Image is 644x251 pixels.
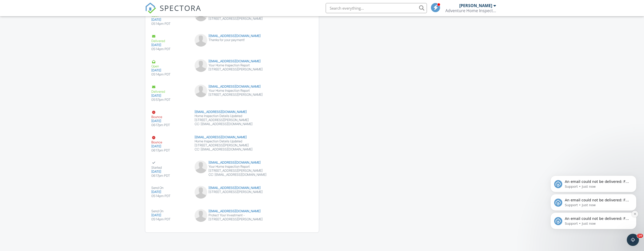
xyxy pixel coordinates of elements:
a: SPECTORA [145,7,201,17]
img: The Best Home Inspection Software - Spectora [145,3,156,14]
div: Started [151,161,189,170]
img: default-user-f0147aede5fd5fa78ca7ade42f37bd4542148d508eef1c3d3ea960f66861d68b.jpg [195,161,207,173]
a: Delivered [DATE] 05:57pm PDT [EMAIL_ADDRESS][DOMAIN_NAME] Your Home Inspection Report [STREET_ADD... [145,81,319,106]
img: default-user-f0147aede5fd5fa78ca7ade42f37bd4542148d508eef1c3d3ea960f66861d68b.jpg [195,59,207,72]
a: Started [DATE] 06:17pm PDT [EMAIL_ADDRESS][DOMAIN_NAME] Your Home Inspection Report [STREET_ADDRE... [145,157,319,182]
div: Protect Your Investment - [STREET_ADDRESS][PERSON_NAME] [195,213,269,221]
div: [DATE] [151,213,189,217]
div: [PERSON_NAME] [459,3,492,8]
a: Open [DATE] 05:14pm PDT [EMAIL_ADDRESS][DOMAIN_NAME] Home Inspection Details Updated [STREET_ADDR... [145,5,319,30]
div: [DATE] [151,18,189,22]
div: Bounce [151,110,189,119]
img: default-user-f0147aede5fd5fa78ca7ade42f37bd4542148d508eef1c3d3ea960f66861d68b.jpg [195,34,207,47]
div: 05:57pm PDT [151,98,189,102]
div: 06:17pm PDT [151,174,189,178]
div: Your Home Inspection Report [STREET_ADDRESS][PERSON_NAME] [195,89,269,97]
div: [STREET_ADDRESS][PERSON_NAME] [195,190,269,194]
div: CC: [EMAIL_ADDRESS][DOMAIN_NAME] [195,173,269,177]
div: [DATE] [151,170,189,174]
div: 05:14pm PDT [151,217,189,221]
iframe: Intercom live chat [627,234,639,246]
div: Send On [151,186,189,190]
a: Bounce [DATE] 06:17pm PDT [EMAIL_ADDRESS][DOMAIN_NAME] Home Inspection Details Updated [STREET_AD... [145,131,319,157]
div: Home Inspection Details Updated [STREET_ADDRESS][PERSON_NAME] [195,139,269,147]
div: [EMAIL_ADDRESS][DOMAIN_NAME] [195,59,269,63]
iframe: Intercom notifications message [543,143,644,237]
div: [DATE] [151,190,189,194]
div: Open [151,59,189,68]
div: 05:14pm PDT [151,194,189,198]
div: CC: [EMAIL_ADDRESS][DOMAIN_NAME] [195,147,269,151]
img: default-user-f0147aede5fd5fa78ca7ade42f37bd4542148d508eef1c3d3ea960f66861d68b.jpg [195,186,207,199]
div: Your Home Inspection Report [STREET_ADDRESS][PERSON_NAME] [195,165,269,173]
div: [EMAIL_ADDRESS][DOMAIN_NAME] [195,186,269,190]
div: [DATE] [151,68,189,72]
div: Delivered [151,34,189,43]
div: [DATE] [151,119,189,123]
div: [EMAIL_ADDRESS][DOMAIN_NAME] [195,161,269,165]
div: 05:14pm PDT [151,47,189,51]
a: Delivered [DATE] 05:14pm PDT [EMAIL_ADDRESS][DOMAIN_NAME] Thanks for your payment! [145,30,319,55]
div: [DATE] [151,43,189,47]
div: CC: [EMAIL_ADDRESS][DOMAIN_NAME] [195,122,269,126]
div: Thanks for your payment! [195,38,269,42]
a: Bounce [DATE] 06:17pm PDT [EMAIL_ADDRESS][DOMAIN_NAME] Home Inspection Details Updated [STREET_AD... [145,106,319,131]
img: default-user-f0147aede5fd5fa78ca7ade42f37bd4542148d508eef1c3d3ea960f66861d68b.jpg [195,85,207,97]
div: [EMAIL_ADDRESS][DOMAIN_NAME] [195,209,269,213]
span: 10 [637,234,643,238]
div: 05:14pm PDT [151,22,189,26]
div: 06:17pm PDT [151,123,189,127]
div: [EMAIL_ADDRESS][DOMAIN_NAME] [195,135,269,139]
div: [EMAIL_ADDRESS][DOMAIN_NAME] [195,34,269,38]
input: Search everything... [326,3,427,13]
div: [DATE] [151,94,189,98]
div: [EMAIL_ADDRESS][DOMAIN_NAME] [195,85,269,89]
div: 06:17pm PDT [151,148,189,152]
div: Send On [151,209,189,213]
div: Delivered [151,85,189,94]
img: default-user-f0147aede5fd5fa78ca7ade42f37bd4542148d508eef1c3d3ea960f66861d68b.jpg [195,209,207,222]
a: Open [DATE] 05:14pm PDT [EMAIL_ADDRESS][DOMAIN_NAME] Your Home Inspection Report [STREET_ADDRESS]... [145,55,319,81]
div: Adventure Home Inspections [445,8,496,13]
div: Your Home Inspection Report [STREET_ADDRESS][PERSON_NAME] [195,63,269,71]
span: SPECTORA [160,3,201,13]
div: 05:14pm PDT [151,72,189,76]
div: [EMAIL_ADDRESS][DOMAIN_NAME] [195,110,269,114]
div: [DATE] [151,144,189,148]
div: Home Inspection Details Updated [STREET_ADDRESS][PERSON_NAME] [195,13,269,21]
div: Home Inspection Details Updated [STREET_ADDRESS][PERSON_NAME] [195,114,269,122]
div: Bounce [151,135,189,144]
